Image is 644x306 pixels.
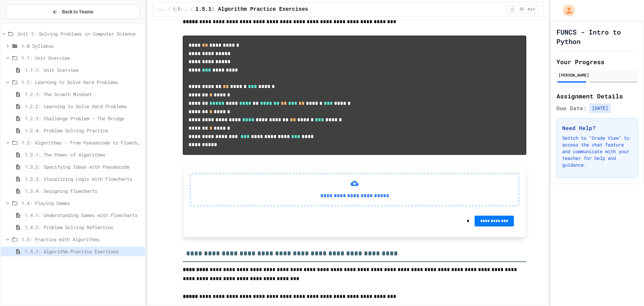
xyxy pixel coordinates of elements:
[25,127,142,134] span: 1.2.4: Problem Solving Practice
[21,79,142,86] span: 1.2: Learning to Solve Hard Problems
[158,7,165,12] span: ...
[25,67,142,74] span: 1.1.1: Unit Overview
[562,124,632,132] h3: Need Help?
[25,224,142,231] span: 1.4.2: Problem Solving Reflection
[556,91,638,101] h2: Assignment Details
[21,139,142,146] span: 1.3: Algorithms - from Pseudocode to Flowcharts
[556,104,587,112] span: Due Date:
[21,42,142,49] span: 1.0 Syllabus
[6,5,140,19] button: Back to Teams
[25,212,142,219] span: 1.4.1: Understanding Games with Flowcharts
[556,3,577,18] div: My Account
[589,103,611,113] span: [DATE]
[17,30,142,37] span: Unit 1: Solving Problems in Computer Science
[190,7,193,12] span: /
[21,236,142,243] span: 1.5: Practice with Algorithms
[25,175,142,182] span: 1.3.3: Visualizing Logic with Flowcharts
[173,7,187,12] span: 1.5: Practice with Algorithms
[25,91,142,98] span: 1.2.1: The Growth Mindset
[562,135,632,168] p: Switch to "Grade View" to access the chat feature and communicate with your teacher for help and ...
[168,7,170,12] span: /
[25,151,142,158] span: 1.3.1: The Power of Algorithms
[25,187,142,194] span: 1.3.4: Designing Flowcharts
[62,8,93,15] span: Back to Teams
[196,5,308,13] span: 1.5.1: Algorithm Practice Exercises
[21,200,142,207] span: 1.4: Playing Games
[25,163,142,170] span: 1.3.2: Specifying Ideas with Pseudocode
[528,7,535,12] span: min
[25,248,142,255] span: 1.5.1: Algorithm Practice Exercises
[25,103,142,110] span: 1.2.2: Learning to Solve Hard Problems
[21,54,142,61] span: 1.1: Unit Overview
[558,72,636,78] div: [PERSON_NAME]
[25,115,142,122] span: 1.2.3: Challenge Problem - The Bridge
[556,27,638,46] h1: FUNCS - Intro to Python
[556,57,638,67] h2: Your Progress
[517,7,527,12] span: 45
